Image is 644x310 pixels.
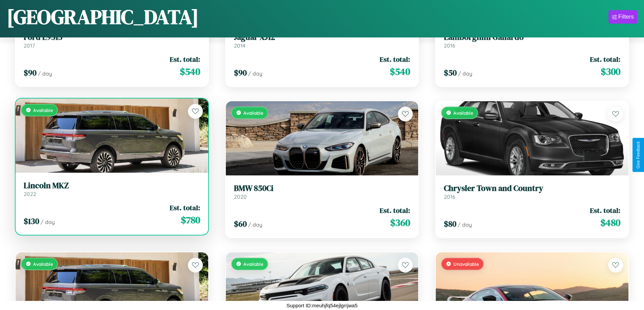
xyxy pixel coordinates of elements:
[24,32,200,42] h3: Ford L9513
[243,261,263,267] span: Available
[234,67,247,78] span: $ 90
[248,221,262,228] span: / day
[170,203,200,213] span: Est. total:
[444,67,457,78] span: $ 50
[234,42,245,49] span: 2014
[234,184,410,193] h3: BMW 850Ci
[444,218,456,229] span: $ 80
[33,261,53,267] span: Available
[458,70,472,77] span: / day
[234,218,247,229] span: $ 60
[24,67,37,78] span: $ 90
[609,10,637,24] button: Filters
[601,65,620,78] span: $ 300
[7,3,199,31] h1: [GEOGRAPHIC_DATA]
[444,42,455,49] span: 2016
[181,213,200,227] span: $ 780
[444,193,455,200] span: 2016
[286,301,357,310] p: Support ID: meuhjfq54ejlgrrjwa5
[380,205,410,215] span: Est. total:
[180,65,200,78] span: $ 540
[24,191,36,197] span: 2022
[41,219,55,225] span: / day
[453,261,479,267] span: Unavailable
[458,221,472,228] span: / day
[24,42,35,49] span: 2017
[170,54,200,64] span: Est. total:
[234,32,410,42] h3: Jaguar XJ12
[24,181,200,197] a: Lincoln MKZ2022
[444,32,620,42] h3: Lamborghini Gallardo
[390,216,410,229] span: $ 360
[24,181,200,191] h3: Lincoln MKZ
[24,32,200,49] a: Ford L95132017
[636,141,641,169] div: Give Feedback
[380,54,410,64] span: Est. total:
[234,184,410,200] a: BMW 850Ci2020
[33,107,53,113] span: Available
[390,65,410,78] span: $ 540
[618,13,634,20] div: Filters
[243,110,263,116] span: Available
[38,70,52,77] span: / day
[590,205,620,215] span: Est. total:
[590,54,620,64] span: Est. total:
[444,184,620,193] h3: Chrysler Town and Country
[453,110,473,116] span: Available
[248,70,262,77] span: / day
[444,184,620,200] a: Chrysler Town and Country2016
[444,32,620,49] a: Lamborghini Gallardo2016
[600,216,620,229] span: $ 480
[234,193,247,200] span: 2020
[234,32,410,49] a: Jaguar XJ122014
[24,216,39,227] span: $ 130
